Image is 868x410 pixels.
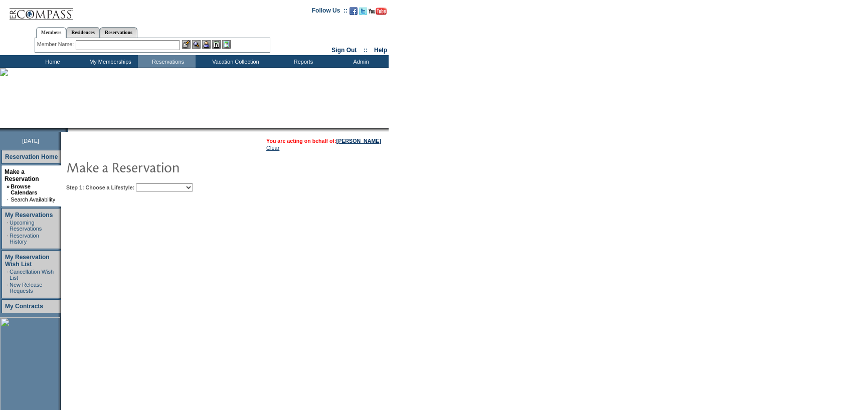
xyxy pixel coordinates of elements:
[66,184,134,190] b: Step 1: Choose a Lifestyle:
[369,8,387,15] img: Subscribe to our YouTube Channel
[266,145,279,151] a: Clear
[66,27,100,38] a: Residences
[80,55,138,68] td: My Memberships
[10,220,42,232] a: Upcoming Reservations
[312,6,348,18] td: Follow Us ::
[5,168,39,182] a: Make a Reservation
[359,10,367,16] a: Follow us on Twitter
[331,55,389,68] td: Admin
[66,157,267,177] img: pgTtlMakeReservation.gif
[10,269,54,281] a: Cancellation Wish List
[222,40,231,49] img: b_calculator.gif
[64,128,68,132] img: promoShadowLeftCorner.gif
[5,303,43,310] a: My Contracts
[5,254,50,268] a: My Reservation Wish List
[100,27,137,38] a: Reservations
[331,47,357,54] a: Sign Out
[37,40,76,49] div: Member Name:
[359,7,367,15] img: Follow us on Twitter
[7,269,9,281] td: ·
[7,220,9,232] td: ·
[182,40,191,49] img: b_edit.gif
[138,55,196,68] td: Reservations
[212,40,221,49] img: Reservations
[68,128,69,132] img: blank.gif
[10,233,39,245] a: Reservation History
[23,55,80,68] td: Home
[202,40,211,49] img: Impersonate
[11,196,55,202] a: Search Availability
[374,47,387,54] a: Help
[5,212,53,219] a: My Reservations
[7,282,9,294] td: ·
[10,282,42,294] a: New Release Requests
[273,55,331,68] td: Reports
[7,233,9,245] td: ·
[350,7,358,15] img: Become our fan on Facebook
[336,138,381,144] a: [PERSON_NAME]
[7,183,10,189] b: »
[192,40,201,49] img: View
[350,10,358,16] a: Become our fan on Facebook
[11,183,37,195] a: Browse Calendars
[7,196,10,202] td: ·
[5,153,58,160] a: Reservation Home
[364,47,368,54] span: ::
[266,138,381,144] span: You are acting on behalf of:
[196,55,273,68] td: Vacation Collection
[22,138,39,144] span: [DATE]
[36,27,67,38] a: Members
[369,10,387,16] a: Subscribe to our YouTube Channel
